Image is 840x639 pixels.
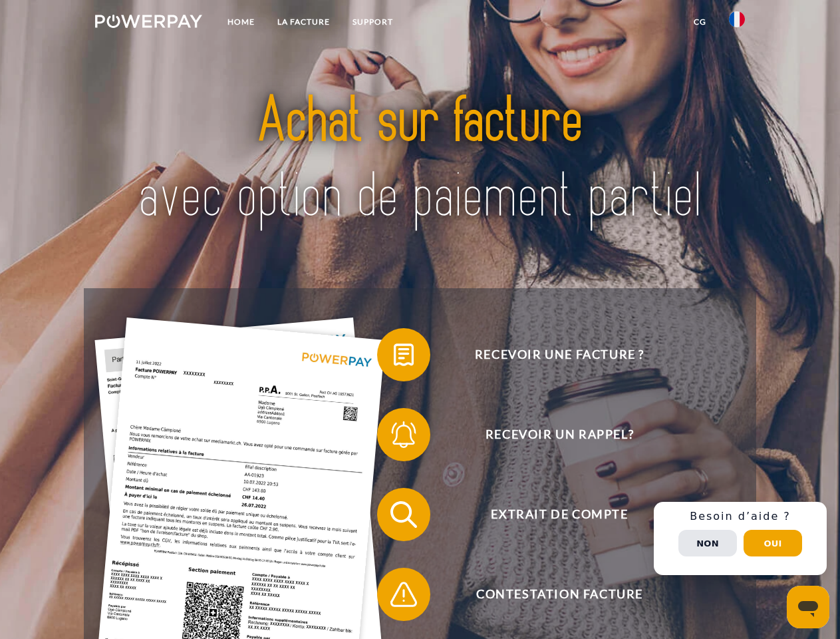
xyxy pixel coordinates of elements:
span: Extrait de compte [396,488,722,541]
h3: Besoin d’aide ? [662,510,819,523]
button: Oui [744,530,802,556]
span: Recevoir un rappel? [396,408,722,461]
img: qb_bell.svg [387,418,420,451]
iframe: Bouton de lancement de la fenêtre de messagerie [787,586,829,628]
button: Recevoir un rappel? [377,408,723,461]
a: Support [341,10,404,34]
img: logo-powerpay-white.svg [95,15,202,28]
button: Extrait de compte [377,488,723,541]
button: Recevoir une facture ? [377,328,723,381]
img: qb_warning.svg [387,578,420,611]
img: fr [729,11,745,27]
span: Contestation Facture [396,568,722,621]
a: LA FACTURE [266,10,341,34]
a: Home [216,10,266,34]
img: qb_bill.svg [387,338,420,371]
img: title-powerpay_fr.svg [127,64,713,255]
a: CG [682,10,718,34]
div: Schnellhilfe [654,502,827,575]
img: qb_search.svg [387,498,420,531]
span: Recevoir une facture ? [396,328,722,381]
button: Non [678,530,737,556]
button: Contestation Facture [377,568,723,621]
